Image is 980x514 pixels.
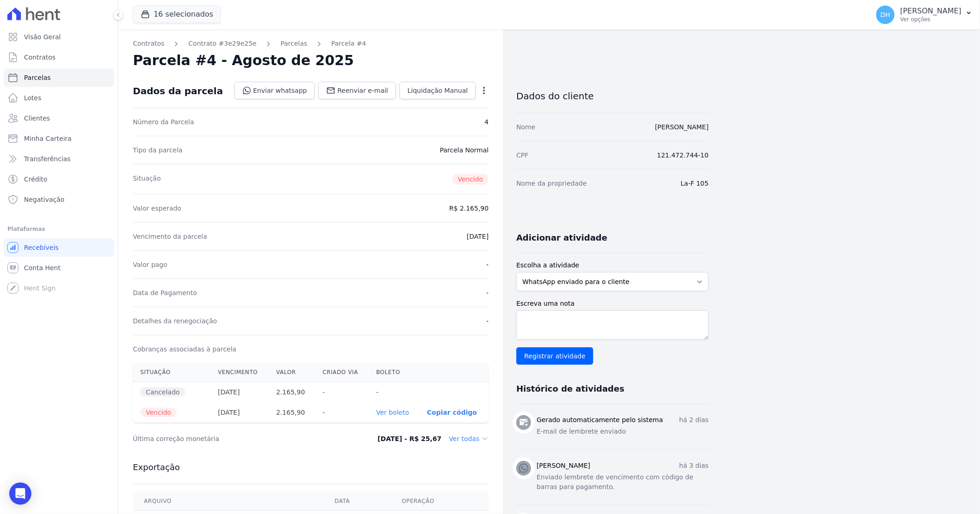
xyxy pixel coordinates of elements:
a: Parcelas [4,68,114,87]
dt: Valor esperado [133,204,181,213]
dd: - [486,260,489,269]
a: Clientes [4,109,114,127]
span: Crédito [24,175,48,184]
a: [PERSON_NAME] [655,123,709,131]
span: Lotes [24,93,42,103]
a: Enviar whatsapp [234,82,315,99]
span: Conta Hent [24,263,60,272]
th: Criado via [315,363,369,382]
dd: Parcela Normal [440,145,489,155]
a: Liquidação Manual [400,82,476,99]
th: - [369,382,419,403]
p: há 2 dias [679,415,709,425]
span: Parcelas [24,73,51,82]
button: DH [PERSON_NAME] Ver opções [869,2,980,28]
th: [DATE] [210,382,269,403]
th: 2.165,90 [269,382,316,403]
div: Plataformas [7,224,110,235]
a: Reenviar e-mail [318,82,396,99]
dt: Detalhes da renegociação [133,316,217,326]
a: Minha Carteira [4,129,114,148]
dd: [DATE] [467,232,489,241]
h3: Histórico de atividades [516,383,624,394]
p: Enviado lembrete de vencimento com código de barras para pagamento. [537,472,709,492]
th: Arquivo [133,492,323,511]
th: Data [323,492,390,511]
a: Parcelas [281,39,307,48]
dd: La-F 105 [681,179,709,188]
dt: Cobranças associadas à parcela [133,345,236,354]
span: Negativação [24,195,65,204]
p: Ver opções [900,16,962,23]
th: Valor [269,363,316,382]
h3: Adicionar atividade [516,232,607,243]
a: Contrato #3e29e25e [188,39,257,48]
a: Contratos [4,48,114,67]
dt: Tipo da parcela [133,145,183,155]
div: Open Intercom Messenger [9,483,31,505]
dd: 121.472.744-10 [657,151,709,160]
a: Lotes [4,89,114,107]
h3: [PERSON_NAME] [537,461,590,471]
span: Transferências [24,154,71,163]
span: Vencido [140,408,177,417]
label: Escolha a atividade [516,260,709,270]
dt: Número da Parcela [133,117,194,127]
dt: Situação [133,174,161,185]
a: Contratos [133,39,164,48]
a: Recebíveis [4,238,114,257]
h3: Gerado automaticamente pelo sistema [537,415,663,425]
th: - [315,382,369,403]
span: Minha Carteira [24,134,72,143]
dt: Última correção monetária [133,434,343,443]
p: há 3 dias [679,461,709,471]
dd: - [486,316,489,326]
a: Crédito [4,170,114,188]
button: Copiar código [427,409,477,416]
dt: Vencimento da parcela [133,232,207,241]
h3: Dados do cliente [516,91,709,102]
dt: Nome [516,122,535,132]
h2: Parcela #4 - Agosto de 2025 [133,52,354,69]
th: Vencimento [210,363,269,382]
h3: Exportação [133,462,489,473]
span: Contratos [24,53,55,62]
a: Parcela #4 [331,39,366,48]
dt: CPF [516,151,528,160]
span: Vencido [452,174,489,185]
th: - [315,402,369,423]
th: [DATE] [210,402,269,423]
button: 16 selecionados [133,6,221,23]
span: Cancelado [140,387,185,397]
a: Conta Hent [4,259,114,277]
input: Registrar atividade [516,347,593,365]
p: E-mail de lembrete enviado [537,427,709,436]
dd: R$ 2.165,90 [449,204,489,213]
a: Transferências [4,150,114,168]
dd: Ver todas [449,434,489,443]
th: Situação [133,363,210,382]
span: Reenviar e-mail [337,86,388,95]
dt: Nome da propriedade [516,179,587,188]
span: Visão Geral [24,32,61,42]
div: Dados da parcela [133,85,223,97]
dt: Data de Pagamento [133,288,197,297]
a: Visão Geral [4,28,114,46]
nav: Breadcrumb [133,39,489,48]
p: [PERSON_NAME] [900,6,962,16]
span: DH [880,12,890,18]
dd: 4 [484,117,489,127]
a: Negativação [4,190,114,209]
dt: Valor pago [133,260,167,269]
label: Escreva uma nota [516,299,709,308]
span: Recebíveis [24,243,59,252]
span: Liquidação Manual [407,86,468,95]
th: 2.165,90 [269,402,316,423]
dd: [DATE] - R$ 25,67 [377,434,442,443]
span: Clientes [24,114,50,123]
th: Operação [391,492,489,511]
a: Ver boleto [376,409,409,416]
th: Boleto [369,363,419,382]
dd: - [486,288,489,297]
